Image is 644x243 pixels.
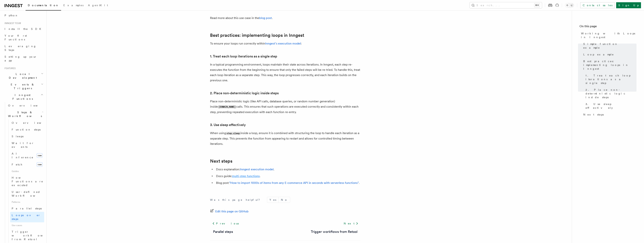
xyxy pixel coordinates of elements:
a: blog post [259,16,272,20]
a: Python [3,12,44,19]
a: Fetchnew [10,161,44,168]
button: No [279,197,290,203]
span: new [36,162,43,167]
a: Parallel steps [213,229,233,234]
p: When using inside a loop, ensure it is combined with structuring the loop to handle each iteratio... [210,131,360,146]
a: User-defined Workflows [10,189,44,199]
span: Function steps [12,128,41,131]
span: Inngest Functions [3,93,41,101]
a: multi-step functions [232,174,260,178]
a: Inngest's execution model [265,42,301,45]
a: Sign Up [616,2,641,8]
button: Search...⌘K [470,2,542,8]
a: AgentKit [86,1,110,10]
span: Loop example [583,53,614,56]
a: AI Inferencenew [10,150,44,161]
a: Trigger workflows from Retool [10,228,44,243]
span: Inngest tour [3,22,21,25]
span: Python [5,14,18,17]
a: Loop example [582,51,636,58]
code: [DOMAIN_NAME] [218,105,236,109]
span: new [36,153,43,158]
span: Patterns [10,199,44,205]
button: Toggle dark mode [565,3,574,8]
span: Documentation [28,4,59,7]
a: 1. Treat each loop iterations as a single step [584,72,636,86]
span: Guides [10,168,44,174]
button: Local Development [3,71,44,81]
span: Edit this page on GitHub [215,209,249,214]
button: Steps & Workflows [7,109,44,119]
span: 3. Use sleep effectively [586,102,636,110]
span: Parallel steps [12,207,42,210]
a: Setting up your app [3,53,44,64]
a: Documentation [26,1,61,11]
h4: On this page [580,24,636,30]
p: Was this page helpful? [210,198,262,202]
button: Events & Triggers [3,81,44,92]
span: Your first Functions [5,34,27,41]
span: Local Development [3,72,41,80]
span: How Functions are executed [12,176,43,187]
a: How Functions are executed [10,174,44,189]
a: Your first Functions [3,32,44,43]
code: step.sleep [226,132,240,135]
span: Fetch [12,163,23,166]
span: Steps & Workflows [7,110,42,118]
span: Wait for events [12,142,34,148]
span: Best practices: implementing loops in Inngest [583,59,636,71]
span: 2. Place non-deterministic logic inside steps [586,88,636,99]
a: Install the SDK [3,26,44,32]
p: To ensure your loops run correctly within : [210,41,360,46]
a: Simple function example [582,41,636,51]
span: 1. Treat each loop iterations as a single step [586,74,636,85]
li: Docs guide: . [215,174,360,179]
li: Blog post: . [215,180,360,186]
span: User-defined Workflows [12,190,46,197]
span: Sleeps [12,135,24,138]
a: "How to import 1000s of items from any E-commerce API in seconds with serverless functions" [229,181,359,185]
span: Examples [63,4,83,7]
span: Simple function example [583,42,636,50]
span: Leveraging Steps [5,45,36,51]
a: Contact sales [580,2,615,8]
a: 1. Treat each loop iterations as a single step [210,54,277,59]
a: Sleeps [10,133,44,140]
a: Next steps [210,158,232,164]
button: Yes [267,197,278,203]
a: Trigger workflows from Retool [311,229,357,234]
a: Next [341,220,360,227]
kbd: ⌘K [534,3,540,7]
a: Function steps [10,126,44,133]
a: Examples [61,1,86,10]
a: 2. Place non-deterministic logic inside steps [210,91,279,96]
p: Read more about this use case in the . [210,15,360,21]
a: Parallel steps [10,205,44,212]
a: 2. Place non-deterministic logic inside steps [584,86,636,101]
a: Inngest execution model [240,168,274,171]
a: Best practices: implementing loops in Inngest [582,58,636,72]
span: Overview [8,104,47,107]
span: AgentKit [88,4,108,7]
a: Wait for events [10,140,44,150]
p: Place non-deterministic logic (like API calls, database queries, or random number generation) ins... [210,99,360,115]
a: Edit this page on GitHub [210,209,249,214]
li: Docs explanation: . [215,167,360,172]
span: Setting up your app [5,55,37,62]
span: Overview [12,121,50,124]
a: Next steps [582,111,636,118]
span: Trigger workflows from Retool [12,230,53,241]
span: Events & Triggers [3,83,41,90]
a: Working with Loops in Inngest [580,30,636,41]
a: Best practices: implementing loops in Inngest [210,33,304,38]
a: Overview [7,102,44,109]
span: AI Inference [12,152,33,159]
a: 3. Use sleep effectively [210,122,246,128]
a: Overview [10,119,44,126]
span: Install the SDK [5,27,43,30]
button: Inngest Functions [3,92,44,102]
p: In a typical programming environment, loops maintain their state across iterations. In Inngest, e... [210,62,360,83]
span: Next steps [583,113,604,116]
a: Leveraging Steps [3,43,44,53]
span: Use cases [10,222,44,228]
